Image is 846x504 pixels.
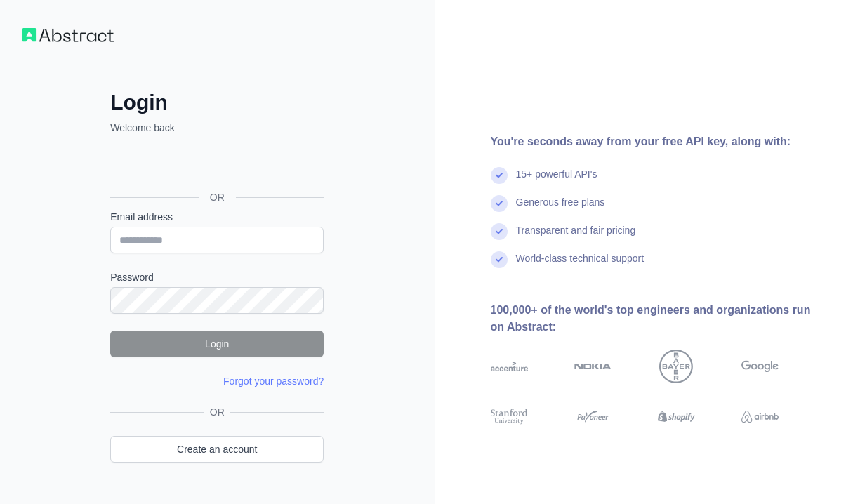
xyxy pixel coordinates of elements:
[491,223,508,240] img: check mark
[110,436,324,463] a: Create an account
[110,90,324,115] h2: Login
[491,195,508,212] img: check mark
[491,251,508,268] img: check mark
[110,270,324,284] label: Password
[223,376,324,387] a: Forgot your password?
[204,405,230,419] span: OR
[574,350,612,383] img: nokia
[516,195,605,223] div: Generous free plans
[491,167,508,184] img: check mark
[110,331,324,357] button: Login
[516,223,636,251] div: Transparent and fair pricing
[22,28,114,42] img: Workflow
[741,350,779,383] img: google
[659,350,693,383] img: bayer
[516,167,597,195] div: 15+ powerful API's
[199,190,236,204] span: OR
[491,302,824,336] div: 100,000+ of the world's top engineers and organizations run on Abstract:
[103,150,328,181] iframe: Sign in with Google Button
[574,407,612,426] img: payoneer
[491,407,528,426] img: stanford university
[741,407,779,426] img: airbnb
[110,121,324,135] p: Welcome back
[658,407,695,426] img: shopify
[491,350,528,383] img: accenture
[491,133,824,150] div: You're seconds away from your free API key, along with:
[516,251,645,279] div: World-class technical support
[110,210,324,224] label: Email address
